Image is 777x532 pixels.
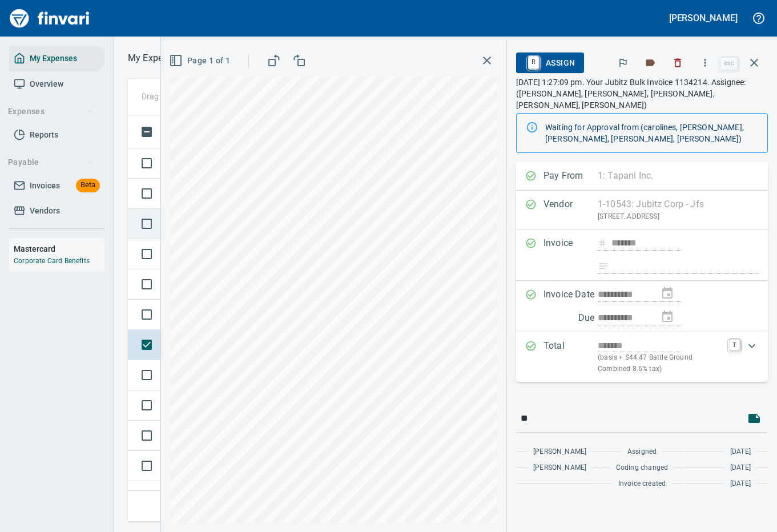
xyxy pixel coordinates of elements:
[516,332,768,382] div: Expand
[8,155,94,170] span: Payable
[171,54,230,68] span: Page 1 of 1
[730,478,751,490] span: [DATE]
[718,49,768,76] span: Close invoice
[533,462,586,474] span: [PERSON_NAME]
[7,5,92,32] img: Finvari
[30,77,63,91] span: Overview
[128,51,182,65] nav: breadcrumb
[627,446,657,458] span: Assigned
[142,91,309,102] p: Drag a column heading here to group the table
[14,243,104,255] h6: Mastercard
[128,51,182,65] p: My Expenses
[528,56,539,68] a: R
[9,46,104,71] a: My Expenses
[665,50,690,75] button: Discard
[666,9,740,27] button: [PERSON_NAME]
[544,339,598,375] p: Total
[9,122,104,148] a: Reports
[618,478,666,490] span: Invoice created
[9,173,104,199] a: InvoicesBeta
[30,128,58,142] span: Reports
[8,104,94,119] span: Expenses
[9,198,104,224] a: Vendors
[740,405,768,432] span: This records your message into the invoice and notifies anyone mentioned
[638,50,663,75] button: Labels
[545,117,758,149] div: Waiting for Approval from (carolines, [PERSON_NAME], [PERSON_NAME], [PERSON_NAME], [PERSON_NAME])
[167,50,235,71] button: Page 1 of 1
[730,462,751,474] span: [DATE]
[3,101,99,122] button: Expenses
[30,51,77,66] span: My Expenses
[14,257,90,265] a: Corporate Card Benefits
[616,462,668,474] span: Coding changed
[610,50,635,75] button: Flag
[516,76,768,111] p: [DATE] 1:27:09 pm. Your Jubitz Bulk Invoice 1134214. Assignee: ([PERSON_NAME], [PERSON_NAME], [PE...
[9,71,104,97] a: Overview
[598,352,722,375] p: (basis + $44.47 Battle Ground Combined 8.6% tax)
[693,50,718,75] button: More
[76,179,100,192] span: Beta
[525,53,575,72] span: Assign
[720,57,738,70] a: esc
[30,179,60,193] span: Invoices
[3,152,99,173] button: Payable
[730,446,751,458] span: [DATE]
[729,339,740,350] a: T
[30,204,60,218] span: Vendors
[669,12,738,24] h5: [PERSON_NAME]
[516,53,584,73] button: RAssign
[533,446,586,458] span: [PERSON_NAME]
